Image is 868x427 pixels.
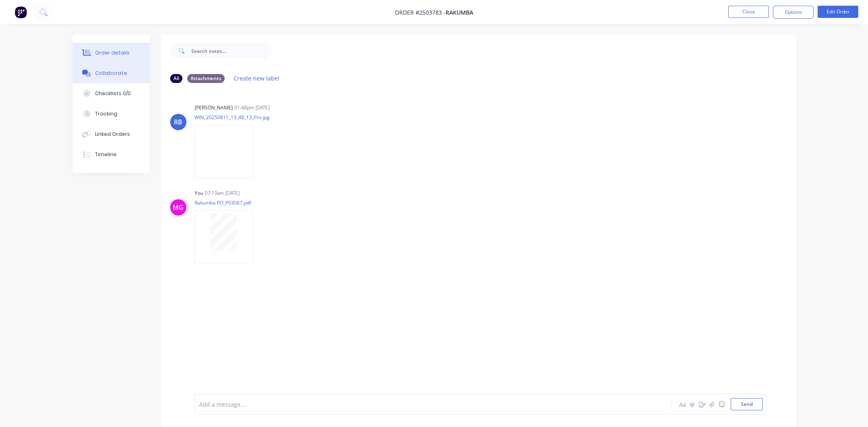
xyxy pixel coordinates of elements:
[395,9,446,16] span: Order #2503783 -
[170,74,182,83] div: All
[73,124,150,144] button: Linked Orders
[205,190,240,197] div: 07:19am [DATE]
[15,6,27,18] img: Factory
[195,104,233,111] div: [PERSON_NAME]
[229,73,284,84] button: Create new label
[187,74,225,83] div: Attachments
[773,6,814,19] button: Options
[688,399,697,409] button: @
[95,151,117,158] div: Timeline
[195,199,261,206] p: Rakumba PO_P03067.pdf
[731,398,763,410] button: Send
[728,6,769,18] button: Close
[678,399,688,409] button: Aa
[174,117,182,127] div: RB
[73,104,150,124] button: Tracking
[446,9,473,16] span: Rakumba
[73,83,150,104] button: Checklists 0/0
[95,49,130,57] div: Order details
[73,144,150,165] button: Timeline
[717,399,727,409] button: ☺
[95,131,130,138] div: Linked Orders
[234,104,270,111] div: 01:48pm [DATE]
[73,43,150,63] button: Order details
[191,43,272,59] input: Search notes...
[195,114,270,121] p: WIN_20250811_13_48_13_Pro.jpg
[173,203,184,212] div: MG
[95,90,131,97] div: Checklists 0/0
[818,6,858,18] button: Edit Order
[73,63,150,83] button: Collaborate
[195,190,203,197] div: You
[95,70,127,77] div: Collaborate
[95,110,117,118] div: Tracking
